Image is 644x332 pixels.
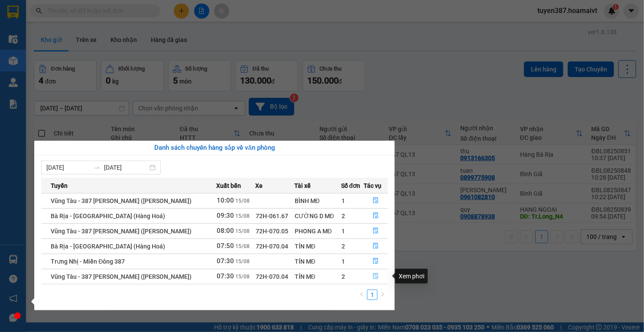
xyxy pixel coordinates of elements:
[217,242,234,250] span: 07:50
[295,196,341,206] div: BÌNH MĐ
[295,272,341,281] div: TÍN MĐ
[364,181,382,190] span: Tác vụ
[380,292,385,297] span: right
[373,243,379,250] span: file-done
[364,239,388,253] button: file-done
[342,258,345,265] span: 1
[364,194,388,208] button: file-done
[295,211,341,221] div: CƯỜNG D MĐ
[341,181,361,190] span: Số đơn
[368,290,377,300] a: 1
[364,224,388,238] button: file-done
[295,226,341,236] div: PHONG A MĐ
[51,213,165,219] span: Bà Rịa - [GEOGRAPHIC_DATA] (Hàng Hoá)
[367,290,377,300] li: 1
[46,163,90,172] input: Từ ngày
[235,274,250,280] span: 15/08
[104,163,148,172] input: Đến ngày
[235,228,250,234] span: 15/08
[94,164,101,171] span: swap-right
[256,228,288,235] span: 72H-070.05
[216,181,241,190] span: Xuất bến
[373,228,379,235] span: file-done
[51,273,192,280] span: Vũng Tàu - 387 [PERSON_NAME] ([PERSON_NAME])
[342,228,345,235] span: 1
[51,181,68,190] span: Tuyến
[94,164,101,171] span: to
[217,257,234,265] span: 07:30
[217,227,234,235] span: 08:00
[342,213,345,219] span: 2
[294,181,311,190] span: Tài xế
[373,213,379,219] span: file-done
[41,143,388,153] div: Danh sách chuyến hàng sắp về văn phòng
[217,212,234,219] span: 09:30
[377,290,388,300] button: right
[235,258,250,264] span: 15/08
[377,290,388,300] li: Next Page
[295,242,341,251] div: TÍN MĐ
[342,273,345,280] span: 2
[51,228,192,235] span: Vũng Tàu - 387 [PERSON_NAME] ([PERSON_NAME])
[256,243,288,250] span: 72H-070.04
[357,290,367,300] li: Previous Page
[373,197,379,204] span: file-done
[51,243,165,250] span: Bà Rịa - [GEOGRAPHIC_DATA] (Hàng Hoá)
[217,197,234,204] span: 10:00
[235,198,250,204] span: 15/08
[51,197,192,204] span: Vũng Tàu - 387 [PERSON_NAME] ([PERSON_NAME])
[357,290,367,300] button: left
[217,272,234,280] span: 07:30
[256,213,288,219] span: 72H-061.67
[256,273,288,280] span: 72H-070.04
[359,292,364,297] span: left
[235,243,250,249] span: 15/08
[395,269,428,284] div: Xem phơi
[364,270,388,284] button: file-done
[342,197,345,204] span: 1
[364,255,388,268] button: file-done
[364,209,388,223] button: file-done
[373,258,379,265] span: file-done
[373,273,379,280] span: file-done
[342,243,345,250] span: 2
[255,181,263,190] span: Xe
[235,213,250,219] span: 15/08
[295,257,341,266] div: TÍN MĐ
[51,258,125,265] span: Trưng Nhị - Miền Đông 387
